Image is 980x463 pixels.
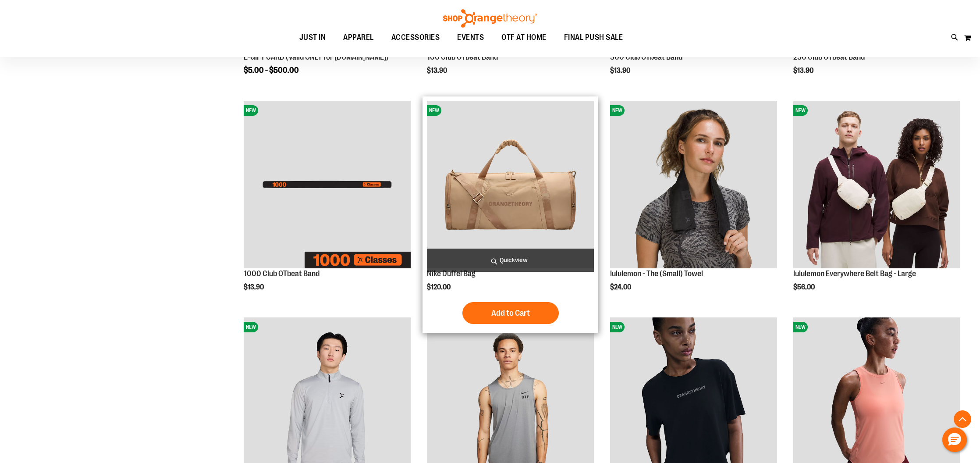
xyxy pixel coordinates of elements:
[391,28,440,47] span: ACCESSORIES
[462,302,559,324] button: Add to Cart
[427,249,594,272] a: Quickview
[610,105,625,116] span: NEW
[244,66,299,75] span: $5.00 - $500.00
[793,322,808,332] span: NEW
[244,269,320,278] a: 1000 Club OTbeat Band
[501,28,547,47] span: OTF AT HOME
[793,101,960,269] a: lululemon Everywhere Belt Bag - LargeNEW
[610,101,777,268] img: lululemon - The (Small) Towel
[427,53,498,61] a: 100 Club OTbeat Band
[789,96,965,313] div: product
[383,28,449,48] a: ACCESSORIES
[244,105,258,116] span: NEW
[291,28,335,47] a: JUST IN
[457,28,484,47] span: EVENTS
[423,96,598,333] div: product
[448,28,493,48] a: EVENTS
[334,28,383,48] a: APPAREL
[239,96,415,309] div: product
[427,101,594,268] img: Nike Duffel Bag
[564,28,623,47] span: FINAL PUSH SALE
[610,101,777,269] a: lululemon - The (Small) TowelNEW
[610,322,625,332] span: NEW
[442,9,538,28] img: Shop Orangetheory
[606,96,781,313] div: product
[343,28,374,47] span: APPAREL
[793,269,916,278] a: lululemon Everywhere Belt Bag - Large
[493,28,555,48] a: OTF AT HOME
[244,322,258,332] span: NEW
[610,269,703,278] a: lululemon - The (Small) Towel
[427,269,476,278] a: Nike Duffel Bag
[793,53,865,61] a: 250 Club OTbeat Band
[244,283,265,291] span: $13.90
[610,283,632,291] span: $24.00
[299,28,326,47] span: JUST IN
[793,105,808,116] span: NEW
[793,101,960,268] img: lululemon Everywhere Belt Bag - Large
[954,410,971,428] button: Back To Top
[793,283,816,291] span: $56.00
[491,308,530,318] span: Add to Cart
[427,101,594,269] a: Nike Duffel BagNEW
[555,28,632,48] a: FINAL PUSH SALE
[244,101,411,268] img: Image of 1000 Club OTbeat Band
[610,53,682,61] a: 500 Club OTbeat Band
[427,67,448,75] span: $13.90
[427,105,441,116] span: NEW
[942,427,967,452] button: Hello, have a question? Let’s chat.
[427,283,452,291] span: $120.00
[244,101,411,269] a: Image of 1000 Club OTbeat BandNEW
[793,67,815,75] span: $13.90
[610,67,632,75] span: $13.90
[244,53,389,61] a: E-GIFT CARD (Valid ONLY for [DOMAIN_NAME])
